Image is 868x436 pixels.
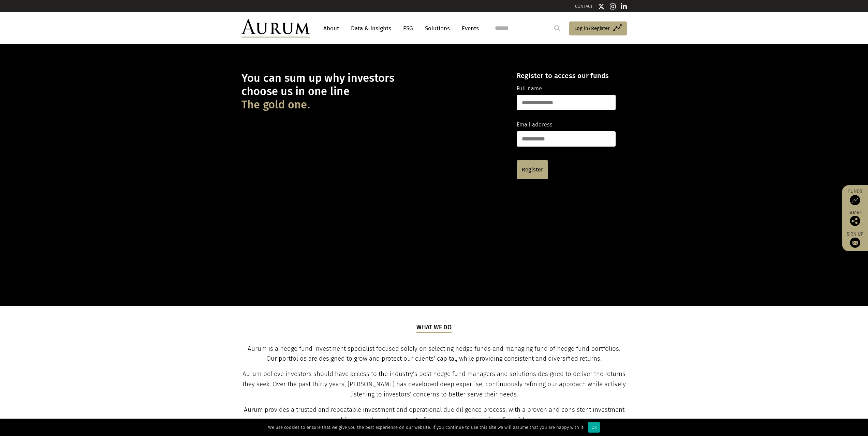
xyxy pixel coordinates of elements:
[610,3,616,10] img: Instagram icon
[845,231,865,248] a: Sign up
[575,4,593,9] a: CONTACT
[574,24,610,32] span: Log in/Register
[242,370,626,398] span: Aurum believe investors should have access to the industry’s best hedge fund managers and solutio...
[241,19,310,37] img: Aurum
[850,216,860,226] img: Share this post
[241,98,310,111] span: The gold one.
[400,22,416,35] a: ESG
[621,3,627,10] img: Linkedin icon
[850,195,860,205] img: Access Funds
[517,160,548,179] a: Register
[845,189,865,205] a: Funds
[320,22,342,35] a: About
[845,210,865,226] div: Share
[517,120,553,129] label: Email address
[422,22,453,35] a: Solutions
[517,84,542,93] label: Full name
[517,72,616,80] h4: Register to access our funds
[348,22,395,35] a: Data & Insights
[588,422,600,433] div: Ok
[569,21,627,36] a: Log in/Register
[244,406,624,424] span: Aurum provides a trusted and repeatable investment and operational due diligence process, with a ...
[248,345,620,363] span: Aurum is a hedge fund investment specialist focused solely on selecting hedge funds and managing ...
[598,3,605,10] img: Twitter icon
[416,323,452,333] h5: What we do
[850,238,860,248] img: Sign up to our newsletter
[550,21,564,35] input: Submit
[241,72,505,111] h1: You can sum up why investors choose us in one line
[458,22,479,35] a: Events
